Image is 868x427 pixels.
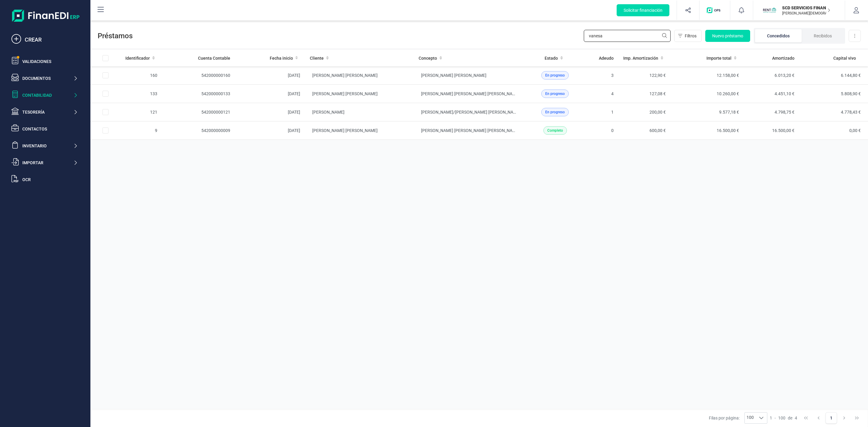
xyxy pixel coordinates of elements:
[800,412,812,424] button: First Page
[671,66,744,85] td: 12.158,00 €
[618,121,671,140] td: 600,00 €
[545,91,565,96] span: En progreso
[744,121,799,140] td: 16.500,00 €
[312,73,378,78] span: [PERSON_NAME] [PERSON_NAME]
[102,127,108,133] div: Row Selected f92164e7-f277-4416-a6e4-f971f28d8b76
[235,85,305,103] td: [DATE]
[545,55,558,61] span: Estado
[587,85,618,103] td: 4
[421,110,520,115] span: [PERSON_NAME]/[PERSON_NAME] [PERSON_NAME]
[22,75,73,81] div: Documentos
[707,7,723,13] img: Logo de OPS
[799,66,868,85] td: 6.144,80 €
[162,66,235,85] td: 542000000160
[235,121,305,140] td: [DATE]
[545,109,565,115] span: En progreso
[121,66,162,85] td: 160
[838,412,850,424] button: Next Page
[744,85,799,103] td: 4.451,10 €
[799,121,868,140] td: 0,00 €
[772,55,794,61] span: Amortizado
[685,33,697,39] span: Filtros
[587,121,618,140] td: 0
[121,85,162,103] td: 133
[25,36,78,44] div: CREAR
[125,55,150,61] span: Identificador
[421,73,486,78] span: [PERSON_NAME] [PERSON_NAME]
[833,55,856,61] span: Capital vivo
[770,415,797,421] div: -
[22,177,78,183] div: OCR
[312,91,378,96] span: [PERSON_NAME] [PERSON_NAME]
[235,103,305,121] td: [DATE]
[799,103,868,121] td: 4.778,43 €
[421,91,520,96] span: [PERSON_NAME] [PERSON_NAME] [PERSON_NAME]
[587,103,618,121] td: 1
[121,121,162,140] td: 9
[709,412,767,424] div: Filas por página:
[310,55,324,61] span: Cliente
[712,33,743,39] span: Nuevo préstamo
[235,66,305,85] td: [DATE]
[623,55,658,61] span: Imp. Amortización
[755,29,802,42] li: Concedidos
[102,109,108,115] div: Row Selected dae98584-0c28-42ff-8186-6643d429b437
[22,109,73,115] div: Tesorería
[312,110,344,115] span: [PERSON_NAME]
[763,4,776,17] img: SC
[547,128,563,133] span: Completo
[799,85,868,103] td: 5.808,90 €
[198,55,230,61] span: Cuenta Contable
[121,103,162,121] td: 121
[851,412,863,424] button: Last Page
[587,66,618,85] td: 3
[617,4,669,16] button: Solicitar financiación
[270,55,293,61] span: Fecha inicio
[744,103,799,121] td: 4.798,75 €
[162,103,235,121] td: 542000000121
[22,143,73,149] div: Inventario
[102,91,108,97] div: Row Selected ee585f13-3e3e-45b5-b7ef-39fe0b4faa93
[22,92,73,98] div: Contabilidad
[102,72,108,78] div: Row Selected 5680a6dc-f99f-46e0-b653-dbdbfd73c143
[98,31,584,41] span: Préstamos
[22,58,78,64] div: Validaciones
[599,55,614,61] span: Adeudo
[12,10,80,22] img: Logo Finanedi
[744,66,799,85] td: 6.013,20 €
[782,11,830,16] p: [PERSON_NAME][DEMOGRAPHIC_DATA][DEMOGRAPHIC_DATA]
[419,55,437,61] span: Concepto
[671,121,744,140] td: 16.500,00 €
[421,128,554,133] span: [PERSON_NAME] [PERSON_NAME] [PERSON_NAME]/[PERSON_NAME]
[813,412,824,424] button: Previous Page
[705,30,750,42] button: Nuevo préstamo
[674,30,702,42] button: Filtros
[162,121,235,140] td: 542000000009
[618,103,671,121] td: 200,00 €
[760,1,838,20] button: SCSCD SERVICIOS FINANCIEROS SL[PERSON_NAME][DEMOGRAPHIC_DATA][DEMOGRAPHIC_DATA]
[545,73,565,78] span: En progreso
[618,66,671,85] td: 122,90 €
[703,1,726,20] button: Logo de OPS
[102,55,108,61] div: All items unselected
[671,85,744,103] td: 10.260,00 €
[770,415,772,421] span: 1
[745,413,756,423] span: 100
[782,5,830,11] p: SCD SERVICIOS FINANCIEROS SL
[162,85,235,103] td: 542000000133
[788,415,792,421] span: de
[584,30,671,42] input: Buscar...
[22,160,73,166] div: Importar
[22,126,78,132] div: Contactos
[778,415,785,421] span: 100
[618,85,671,103] td: 127,08 €
[706,55,731,61] span: Importe total
[312,128,378,133] span: [PERSON_NAME] [PERSON_NAME]
[795,415,797,421] span: 4
[802,29,844,42] li: Recibidos
[624,7,662,13] span: Solicitar financiación
[826,412,837,424] button: Page 1
[671,103,744,121] td: 9.577,18 €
